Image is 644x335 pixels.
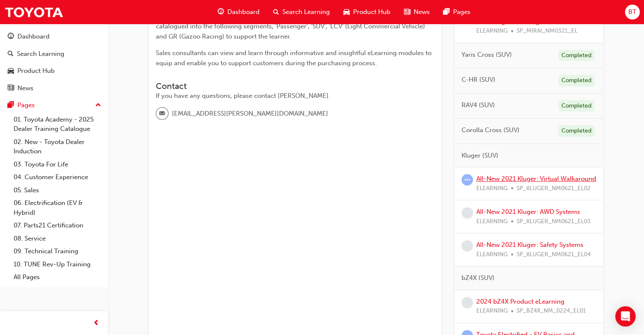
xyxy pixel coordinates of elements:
[558,100,594,112] div: Completed
[558,50,594,61] div: Completed
[476,298,564,305] a: 2024 bZ4X Product eLearning
[462,125,520,135] span: Corolla Cross (SUV)
[615,306,636,327] div: Open Intercom Messenger
[517,26,578,36] span: SP_MIRAI_NM0321_EL
[273,7,279,17] span: search-icon
[156,49,433,67] span: Sales consultants can view and learn through informative and insightful eLearning modules to equi...
[462,207,473,219] span: learningRecordVerb_NONE-icon
[476,217,508,227] span: ELEARNING
[462,297,473,308] span: learningRecordVerb_NONE-icon
[476,306,508,316] span: ELEARNING
[462,151,498,161] span: Kluger (SUV)
[462,75,495,85] span: C-HR (SUV)
[10,171,105,184] a: 04. Customer Experience
[10,197,105,219] a: 06. Electrification (EV & Hybrid)
[8,102,14,109] span: pages-icon
[8,33,14,41] span: guage-icon
[558,75,594,86] div: Completed
[17,100,35,110] div: Pages
[156,81,434,91] h3: Contact
[8,50,14,58] span: search-icon
[558,125,594,137] div: Completed
[404,7,410,17] span: news-icon
[156,12,427,40] span: The Product knowledge pillar has all of Toyotas innovative and advanced vehicles range catalogued...
[476,175,596,183] a: All-New 2021 Kluger: Virtual Walkaround
[10,113,105,136] a: 01. Toyota Academy - 2025 Dealer Training Catalogue
[3,27,105,97] button: DashboardSearch LearningProduct HubNews
[462,273,495,283] span: bZ4X (SUV)
[443,7,450,17] span: pages-icon
[159,108,165,119] span: email-icon
[517,250,591,260] span: SP_KLUGER_NM0621_EL04
[462,174,473,185] span: learningRecordVerb_ATTEMPT-icon
[343,7,350,17] span: car-icon
[156,91,434,101] div: If you have any questions, please contact [PERSON_NAME].
[628,7,636,17] span: BT
[476,8,574,25] a: 2021 Mirai - Product and General knowledge eLearning
[414,7,430,17] span: News
[397,3,437,21] a: news-iconNews
[476,26,508,36] span: ELEARNING
[476,241,583,249] a: All-New 2021 Kluger: Safety Systems
[3,80,105,96] a: News
[3,46,105,62] a: Search Learning
[10,158,105,171] a: 03. Toyota For Life
[10,136,105,158] a: 02. New - Toyota Dealer Induction
[462,240,473,252] span: learningRecordVerb_NONE-icon
[4,3,64,22] img: Trak
[10,219,105,232] a: 07. Parts21 Certification
[172,109,328,119] span: [EMAIL_ADDRESS][PERSON_NAME][DOMAIN_NAME]
[3,63,105,79] a: Product Hub
[517,217,591,227] span: SP_KLUGER_NM0621_EL03
[476,184,508,194] span: ELEARNING
[625,5,640,19] button: BT
[476,250,508,260] span: ELEARNING
[476,208,580,216] a: All-New 2021 Kluger: AWD Systems
[10,184,105,197] a: 05. Sales
[437,3,477,21] a: pages-iconPages
[10,232,105,245] a: 08. Service
[353,7,390,17] span: Product Hub
[3,97,105,113] button: Pages
[8,67,14,75] span: car-icon
[10,245,105,258] a: 09. Technical Training
[17,83,33,93] div: News
[93,318,100,329] span: prev-icon
[10,258,105,271] a: 10. TUNE Rev-Up Training
[218,7,224,17] span: guage-icon
[17,32,50,42] div: Dashboard
[227,7,260,17] span: Dashboard
[282,7,330,17] span: Search Learning
[10,271,105,284] a: All Pages
[17,66,55,76] div: Product Hub
[337,3,397,21] a: car-iconProduct Hub
[517,184,591,194] span: SP_KLUGER_NM0621_EL02
[95,100,101,111] span: up-icon
[17,49,64,59] div: Search Learning
[453,7,470,17] span: Pages
[517,306,586,316] span: SP_BZ4X_NM_0224_EL01
[462,50,512,60] span: Yaris Cross (SUV)
[266,3,337,21] a: search-iconSearch Learning
[3,29,105,44] a: Dashboard
[8,85,14,92] span: news-icon
[211,3,266,21] a: guage-iconDashboard
[462,100,495,110] span: RAV4 (SUV)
